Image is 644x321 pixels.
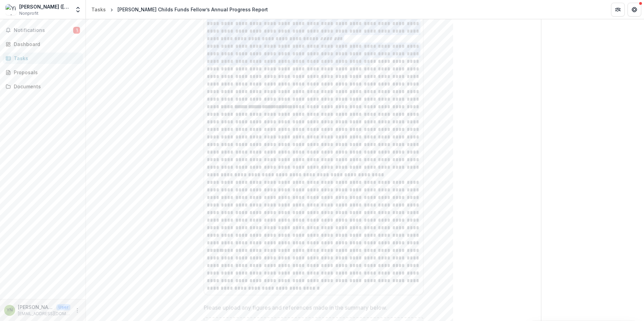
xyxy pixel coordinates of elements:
[56,304,70,310] p: User
[5,4,16,15] img: Yitzhak (Itzak) Norman
[3,25,83,36] button: Notifications1
[3,81,83,92] a: Documents
[14,41,77,48] div: Dashboard
[73,27,80,34] span: 1
[89,4,271,14] nav: breadcrumb
[611,3,625,16] button: Partners
[3,53,83,64] a: Tasks
[204,303,387,312] p: Please upload any figures and references made in the summary below.
[3,38,83,50] a: Dashboard
[18,311,70,317] p: [EMAIL_ADDRESS][DOMAIN_NAME]
[73,3,83,16] button: Open entity switcher
[14,69,77,76] div: Proposals
[73,306,81,314] button: More
[14,55,77,62] div: Tasks
[14,83,77,90] div: Documents
[19,3,70,10] div: [PERSON_NAME] ([PERSON_NAME]
[628,3,641,16] button: Get Help
[117,6,268,13] div: [PERSON_NAME] Childs Funds Fellow’s Annual Progress Report
[18,303,54,311] p: [PERSON_NAME]
[91,6,106,13] div: Tasks
[89,4,109,14] a: Tasks
[3,67,83,78] a: Proposals
[14,27,73,33] span: Notifications
[19,10,38,16] span: Nonprofit
[7,308,13,312] div: Yitzhak Norman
